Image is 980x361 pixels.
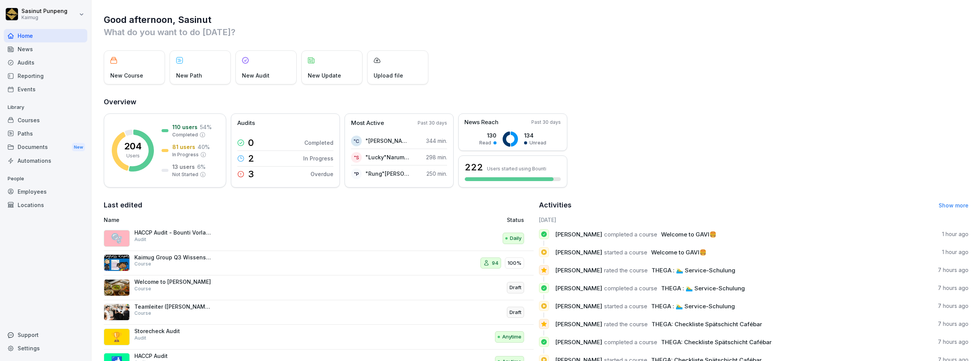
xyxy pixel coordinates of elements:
span: [PERSON_NAME] [555,231,602,238]
p: Daily [510,235,521,242]
p: Teamleiter ([PERSON_NAME]) [134,303,211,310]
span: THEGA : 🏊‍♂️ Service-Schulung [651,303,735,310]
p: Not Started [172,171,198,178]
span: [PERSON_NAME] [555,267,602,274]
p: 6 % [197,163,206,171]
p: 100% [508,259,521,267]
div: Reporting [4,69,87,83]
img: e5wlzal6fzyyu8pkl39fd17k.png [104,254,130,271]
p: 40 % [198,143,210,151]
p: Audit [134,236,146,243]
a: Locations [4,198,87,212]
a: Teamleiter ([PERSON_NAME])CourseDraft [104,300,534,325]
p: New Course [110,71,143,79]
p: 298 min. [426,153,447,161]
p: What do you want to do [DATE]? [104,26,969,38]
p: 94 [492,259,498,267]
p: Upload file [374,71,403,79]
p: 7 hours ago [938,320,969,328]
span: completed a course [604,338,657,346]
p: In Progress [303,154,333,162]
h2: Overview [104,97,969,107]
p: Draft [510,284,521,291]
p: Kaimug Group Q3 Wissens-Check [134,254,211,261]
a: Welcome to [PERSON_NAME]CourseDraft [104,275,534,300]
a: 🫧HACCP Audit - Bounti VorlageAuditDaily [104,226,534,251]
p: Draft [510,309,521,316]
a: Show more [939,202,969,209]
span: [PERSON_NAME] [555,285,602,292]
p: Users started using Bounti [487,166,546,172]
div: Events [4,83,87,96]
a: Audits [4,56,87,69]
div: "C [351,136,362,146]
span: rated the course [604,267,648,274]
span: [PERSON_NAME] [555,303,602,310]
h1: Good afternoon, Sasinut [104,14,969,26]
img: pytyph5pk76tu4q1kwztnixg.png [104,304,130,321]
span: completed a course [604,231,657,238]
span: [PERSON_NAME] [555,249,602,256]
p: Audits [237,119,255,128]
a: Paths [4,127,87,140]
p: 130 [479,131,497,139]
p: Audit [134,335,146,342]
h2: Activities [539,200,572,210]
p: HACCP Audit [134,353,211,359]
a: Automations [4,154,87,167]
p: 344 min. [426,137,447,145]
p: Welcome to [PERSON_NAME] [134,278,211,285]
p: 250 min. [426,170,447,178]
span: [PERSON_NAME] [555,321,602,328]
a: 🏆Storecheck AuditAuditAnytime [104,325,534,350]
span: THEGA: Checkliste Spätschicht Cafébar [661,338,772,346]
p: "Lucky"Narumon Sugdee [366,153,410,161]
p: Past 30 days [418,120,447,126]
a: Employees [4,185,87,198]
p: 81 users [172,143,195,151]
p: Most Active [351,119,384,128]
img: kcbrm6dpgkna49ar91ez3gqo.png [104,279,130,296]
a: Courses [4,113,87,127]
p: People [4,173,87,185]
p: Name [104,216,378,224]
p: 3 [248,170,254,179]
span: THEGA: Checkliste Spätschicht Cafébar [652,321,762,328]
p: Users [126,152,140,159]
a: Settings [4,342,87,355]
p: 7 hours ago [938,284,969,292]
p: "Rung"[PERSON_NAME] [366,170,410,178]
p: 13 users [172,163,195,171]
h2: Last edited [104,200,534,210]
p: 7 hours ago [938,338,969,346]
p: 134 [524,131,546,139]
p: Past 30 days [531,119,561,126]
p: Library [4,101,87,113]
span: Welcome to GAVI🍔​ [651,249,707,256]
p: Course [134,261,151,267]
a: Home [4,29,87,42]
h6: [DATE] [539,216,969,224]
p: News Reach [464,118,498,127]
p: 🫧 [111,231,122,245]
span: THEGA : 🏊‍♂️ Service-Schulung [661,285,745,292]
p: 110 users [172,123,198,131]
p: Read [479,139,491,146]
a: DocumentsNew [4,140,87,154]
div: Documents [4,140,87,154]
div: Support [4,328,87,342]
p: 7 hours ago [938,302,969,310]
span: [PERSON_NAME] [555,338,602,346]
span: started a course [604,249,647,256]
p: Unread [529,139,546,146]
a: Kaimug Group Q3 Wissens-CheckCourse94100% [104,251,534,276]
p: Storecheck Audit [134,328,211,335]
p: Course [134,310,151,317]
p: 1 hour ago [942,230,969,238]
